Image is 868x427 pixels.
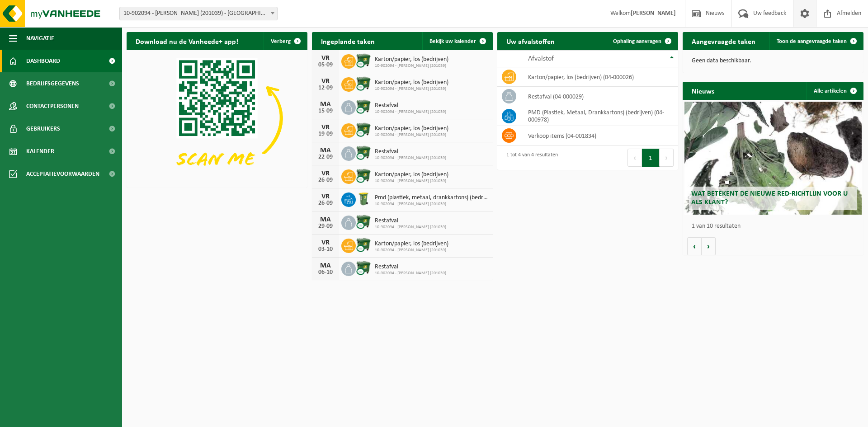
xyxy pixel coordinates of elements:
[375,56,448,63] span: Karton/papier, los (bedrijven)
[127,50,307,186] img: Download de VHEPlus App
[807,82,863,100] a: Alle artikelen
[316,108,335,114] div: 15-09
[316,216,335,223] div: MA
[683,32,764,50] h2: Aangevraagde taken
[356,214,371,230] img: WB-1100-CU
[606,32,677,50] a: Ophaling aanvragen
[375,194,488,202] span: Pmd (plastiek, metaal, drankkartons) (bedrijven)
[375,225,446,230] span: 10-902094 - [PERSON_NAME] (201039)
[777,38,847,44] span: Toon de aangevraagde taken
[687,237,702,255] button: Vorige
[316,55,335,62] div: VR
[26,50,60,72] span: Dashboard
[316,269,335,276] div: 06-10
[356,76,371,91] img: WB-1100-CU
[316,246,335,253] div: 03-10
[375,240,448,248] span: Karton/papier, los (bedrijven)
[702,237,716,255] button: Volgende
[521,106,678,126] td: PMD (Plastiek, Metaal, Drankkartons) (bedrijven) (04-000978)
[684,102,862,215] a: Wat betekent de nieuwe RED-richtlijn voor u als klant?
[375,132,448,138] span: 10-902094 - [PERSON_NAME] (201039)
[356,122,371,137] img: WB-1100-CU
[26,72,79,95] span: Bedrijfsgegevens
[502,148,558,168] div: 1 tot 4 van 4 resultaten
[375,148,446,155] span: Restafval
[356,53,371,68] img: WB-1100-CU
[627,149,642,167] button: Previous
[316,239,335,246] div: VR
[375,63,448,69] span: 10-902094 - [PERSON_NAME] (201039)
[375,109,446,115] span: 10-902094 - [PERSON_NAME] (201039)
[521,87,678,106] td: restafval (04-000029)
[316,170,335,177] div: VR
[375,86,448,92] span: 10-902094 - [PERSON_NAME] (201039)
[26,163,99,185] span: Acceptatievoorwaarden
[683,82,723,99] h2: Nieuws
[375,271,446,276] span: 10-902094 - [PERSON_NAME] (201039)
[642,149,660,167] button: 1
[375,263,446,271] span: Restafval
[316,177,335,183] div: 26-09
[316,262,335,269] div: MA
[375,155,446,161] span: 10-902094 - [PERSON_NAME] (201039)
[422,32,492,50] a: Bekijk uw kalender
[356,191,371,206] img: WB-0240-HPE-GN-50
[631,10,676,17] strong: [PERSON_NAME]
[316,62,335,68] div: 05-09
[316,200,335,206] div: 26-09
[26,140,54,163] span: Kalender
[316,85,335,91] div: 12-09
[375,171,448,178] span: Karton/papier, los (bedrijven)
[316,78,335,85] div: VR
[692,223,859,230] p: 1 van 10 resultaten
[356,99,371,114] img: WB-1100-CU
[375,178,448,184] span: 10-902094 - [PERSON_NAME] (201039)
[521,126,678,145] td: verkoop items (04-001834)
[120,7,277,20] span: 10-902094 - AVA LIBRAMONT (201039) - LIBRAMONT-CHEVIGNY
[316,101,335,108] div: MA
[264,32,307,50] button: Verberg
[497,32,564,50] h2: Uw afvalstoffen
[429,38,476,44] span: Bekijk uw kalender
[375,79,448,86] span: Karton/papier, los (bedrijven)
[26,117,60,140] span: Gebruikers
[127,32,247,50] h2: Download nu de Vanheede+ app!
[521,67,678,87] td: karton/papier, los (bedrijven) (04-000026)
[692,58,854,64] p: Geen data beschikbaar.
[356,145,371,160] img: WB-1100-CU
[356,260,371,276] img: WB-1100-CU
[375,102,446,109] span: Restafval
[119,7,278,20] span: 10-902094 - AVA LIBRAMONT (201039) - LIBRAMONT-CHEVIGNY
[691,190,848,206] span: Wat betekent de nieuwe RED-richtlijn voor u als klant?
[613,38,661,44] span: Ophaling aanvragen
[660,149,674,167] button: Next
[312,32,384,50] h2: Ingeplande taken
[316,124,335,131] div: VR
[316,154,335,160] div: 22-09
[26,95,79,117] span: Contactpersonen
[316,223,335,230] div: 29-09
[316,193,335,200] div: VR
[528,55,554,62] span: Afvalstof
[26,27,54,50] span: Navigatie
[375,202,488,207] span: 10-902094 - [PERSON_NAME] (201039)
[769,32,863,50] a: Toon de aangevraagde taken
[356,237,371,253] img: WB-1100-CU
[316,147,335,154] div: MA
[375,248,448,253] span: 10-902094 - [PERSON_NAME] (201039)
[375,217,446,225] span: Restafval
[356,168,371,183] img: WB-1100-CU
[271,38,291,44] span: Verberg
[375,125,448,132] span: Karton/papier, los (bedrijven)
[316,131,335,137] div: 19-09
